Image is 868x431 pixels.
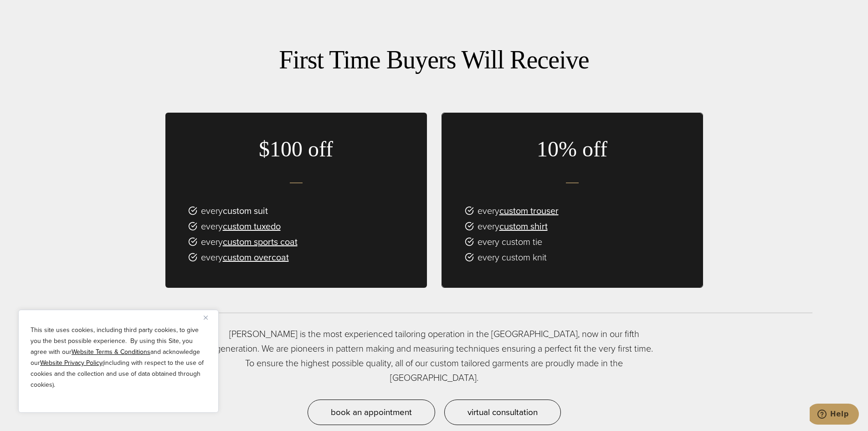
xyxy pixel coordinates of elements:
[201,203,268,218] span: every
[201,234,298,249] span: every
[201,250,289,265] span: every
[499,219,548,233] a: custom shirt
[211,327,657,385] p: [PERSON_NAME] is the most experienced tailoring operation in the [GEOGRAPHIC_DATA], now in our fi...
[478,250,547,265] span: every custom knit
[72,347,150,357] a: Website Terms & Conditions
[223,235,298,249] a: custom sports coat
[499,204,559,218] a: custom trouser
[165,136,427,162] h3: $100 off
[442,136,703,162] h3: 10% off
[223,204,268,218] a: custom suit
[165,43,703,76] h2: First Time Buyers Will Receive
[478,234,542,249] span: every custom tie
[331,405,412,419] span: book an appointment
[467,405,538,419] span: virtual consultation
[40,358,103,368] a: Website Privacy Policy
[31,325,206,390] p: This site uses cookies, including third party cookies, to give you the best possible experience. ...
[478,219,548,234] span: every
[204,312,215,323] button: Close
[201,219,281,234] span: every
[810,404,859,426] iframe: Opens a widget where you can chat to one of our agents
[223,250,289,264] a: custom overcoat
[478,203,559,218] span: every
[308,400,435,425] a: book an appointment
[444,400,561,425] a: virtual consultation
[204,316,208,320] img: Close
[223,219,281,233] a: custom tuxedo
